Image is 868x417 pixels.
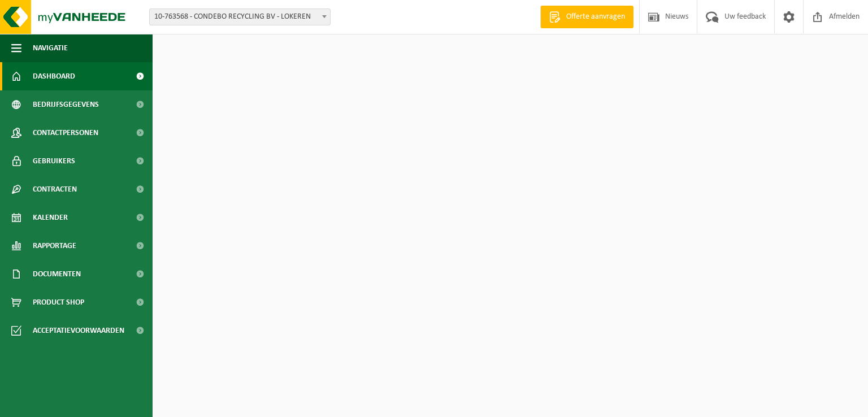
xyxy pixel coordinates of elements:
span: Rapportage [33,232,76,260]
span: Product Shop [33,288,84,316]
span: Contactpersonen [33,119,98,147]
span: Documenten [33,260,81,288]
span: Kalender [33,203,68,232]
span: 10-763568 - CONDEBO RECYCLING BV - LOKEREN [149,8,331,25]
span: Navigatie [33,34,68,62]
span: Offerte aanvragen [563,11,628,23]
a: Offerte aanvragen [540,6,633,28]
span: Bedrijfsgegevens [33,90,99,119]
span: 10-763568 - CONDEBO RECYCLING BV - LOKEREN [150,9,330,25]
span: Dashboard [33,62,75,90]
span: Gebruikers [33,147,75,175]
span: Acceptatievoorwaarden [33,316,124,345]
span: Contracten [33,175,77,203]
